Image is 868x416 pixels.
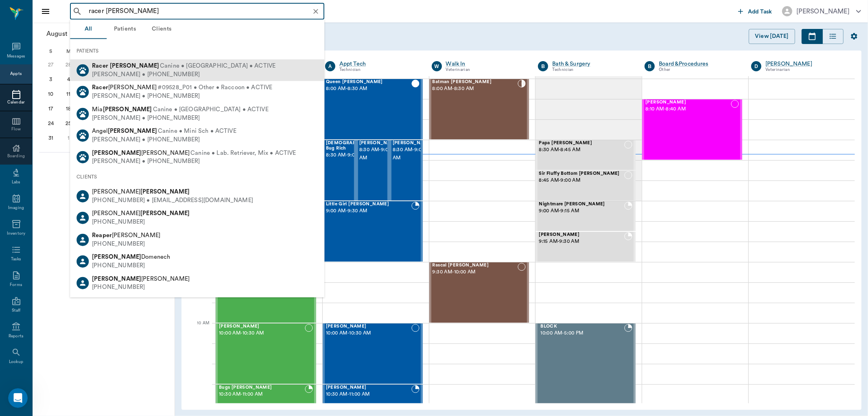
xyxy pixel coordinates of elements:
[92,150,141,156] b: [PERSON_NAME]
[540,324,624,329] span: BLOCK
[796,7,850,16] div: [PERSON_NAME]
[9,359,23,365] div: Lookup
[63,132,74,144] div: Monday, September 1, 2025
[642,99,742,160] div: NOT_CONFIRMED, 8:10 AM - 8:40 AM
[389,140,423,201] div: CHECKED_IN, 8:30 AM - 9:00 AM
[7,53,26,59] div: Messages
[536,201,636,231] div: BOOKED, 9:00 AM - 9:15 AM
[92,232,160,238] span: [PERSON_NAME]
[433,79,518,85] span: Batman [PERSON_NAME]
[45,132,57,144] div: Sunday, August 31, 2025
[92,254,141,260] b: [PERSON_NAME]
[45,118,57,129] div: Sunday, August 24, 2025
[429,79,529,140] div: CHECKED_IN, 8:00 AM - 8:30 AM
[92,240,160,248] div: [PHONE_NUMBER]
[326,207,411,215] span: 9:00 AM - 9:30 AM
[326,385,411,390] span: [PERSON_NAME]
[216,323,316,384] div: NOT_CONFIRMED, 10:00 AM - 10:30 AM
[433,85,518,93] span: 8:00 AM - 8:30 AM
[446,60,526,68] div: Walk In
[539,238,624,246] span: 9:15 AM - 9:30 AM
[326,151,381,159] span: 8:30 AM - 9:00 AM
[659,66,739,73] div: Other
[446,66,526,73] div: Veterinarian
[92,63,108,69] b: Racer
[539,176,624,185] span: 8:45 AM - 9:00 AM
[92,189,190,195] span: [PERSON_NAME]
[63,118,74,129] div: Monday, August 25, 2025
[108,128,157,134] b: [PERSON_NAME]
[45,28,69,40] span: August
[45,103,57,114] div: Sunday, August 17, 2025
[540,329,624,337] span: 10:00 AM - 5:00 PM
[539,232,624,238] span: [PERSON_NAME]
[85,6,322,17] input: Search
[326,202,411,207] span: Little Girl [PERSON_NAME]
[92,106,152,112] span: Mia
[92,114,269,122] div: [PERSON_NAME] • [PHONE_NUMBER]
[92,262,170,270] div: [PHONE_NUMBER]
[110,63,159,69] b: [PERSON_NAME]
[8,388,28,408] iframe: Intercom live chat
[326,79,411,85] span: Queen [PERSON_NAME]
[749,29,795,44] button: View [DATE]
[45,59,57,70] div: Sunday, July 27, 2025
[103,106,152,112] b: [PERSON_NAME]
[339,66,420,73] div: Technician
[92,283,190,292] div: [PHONE_NUMBER]
[42,26,99,42] button: August2025
[536,170,636,201] div: NOT_CONFIRMED, 8:45 AM - 9:00 AM
[393,141,433,146] span: [PERSON_NAME]
[92,136,236,144] div: [PERSON_NAME] • [PHONE_NUMBER]
[69,28,87,40] span: 2025
[10,71,22,77] div: Appts
[219,390,305,398] span: 10:30 AM - 11:00 AM
[92,275,190,282] span: [PERSON_NAME]
[751,61,761,71] div: D
[645,61,655,71] div: B
[310,6,321,17] button: Clear
[92,150,190,156] span: [PERSON_NAME]
[12,179,20,185] div: Labs
[323,201,423,262] div: BOOKED, 9:00 AM - 9:30 AM
[92,218,190,227] div: [PHONE_NUMBER]
[735,4,776,19] button: Add Task
[7,231,25,237] div: Inventory
[432,61,442,71] div: W
[63,103,74,114] div: Monday, August 18, 2025
[765,60,846,68] a: [PERSON_NAME]
[323,79,423,140] div: CHECKED_OUT, 8:00 AM - 8:30 AM
[393,146,433,162] span: 8:30 AM - 9:00 AM
[92,84,108,90] b: Racer
[552,60,632,68] div: Bath & Surgery
[326,141,381,151] span: [DEMOGRAPHIC_DATA] Bug Rich
[219,385,305,390] span: Bugs [PERSON_NAME]
[92,254,170,260] span: Domenech
[645,105,731,113] span: 8:10 AM - 8:40 AM
[107,20,143,39] button: Patients
[325,61,335,71] div: A
[433,263,518,268] span: Rascal [PERSON_NAME]
[323,140,356,201] div: BOOKED, 8:30 AM - 9:00 AM
[659,60,739,68] div: Board &Procedures
[359,146,400,162] span: 8:30 AM - 9:00 AM
[92,84,157,90] span: [PERSON_NAME]
[60,45,78,57] div: M
[70,42,324,59] div: PATIENTS
[219,329,305,337] span: 10:00 AM - 10:30 AM
[539,202,624,207] span: Nightmare [PERSON_NAME]
[92,70,275,79] div: [PERSON_NAME] • [PHONE_NUMBER]
[10,282,22,288] div: Forms
[339,60,420,68] a: Appt Tech
[160,62,275,70] span: Canine • [GEOGRAPHIC_DATA] • ACTIVE
[188,319,209,339] div: 10 AM
[539,146,624,154] span: 8:30 AM - 8:45 AM
[45,88,57,100] div: Sunday, August 10, 2025
[429,262,529,323] div: NOT_CONFIRMED, 9:30 AM - 10:00 AM
[70,168,324,185] div: CLIENTS
[538,61,548,71] div: B
[45,74,57,85] div: Sunday, August 3, 2025
[92,92,272,101] div: [PERSON_NAME] • [PHONE_NUMBER]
